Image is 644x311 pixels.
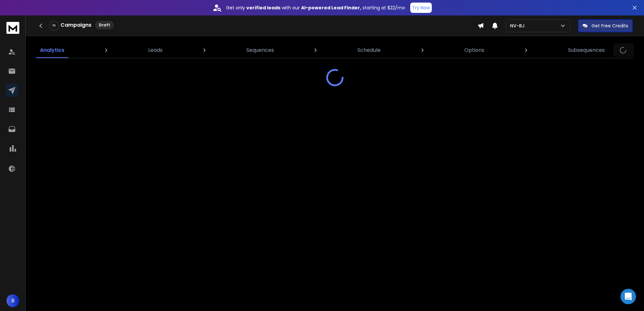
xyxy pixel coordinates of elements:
h1: Campaigns [61,21,91,29]
a: Sequences [242,42,278,58]
p: 0 % [52,24,56,28]
p: Try Now [412,5,430,11]
p: Options [464,46,484,54]
p: NV-BJ [510,23,527,29]
p: Leads [148,46,163,54]
a: Options [460,42,488,58]
div: Open Intercom Messenger [620,289,636,304]
p: Schedule [357,46,381,54]
p: Subsequences [568,46,605,54]
a: Analytics [36,42,68,58]
strong: AI-powered Lead Finder, [301,5,361,11]
button: B [6,294,19,307]
button: Get Free Credits [578,19,633,32]
p: Get only with our starting at $22/mo [226,5,405,11]
p: Analytics [40,46,64,54]
strong: verified leads [246,5,280,11]
a: Subsequences [564,42,609,58]
img: logo [6,22,19,34]
a: Schedule [354,42,384,58]
a: Leads [144,42,166,58]
p: Get Free Credits [592,23,628,29]
button: Try Now [410,3,432,13]
div: Draft [95,21,114,29]
p: Sequences [246,46,274,54]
